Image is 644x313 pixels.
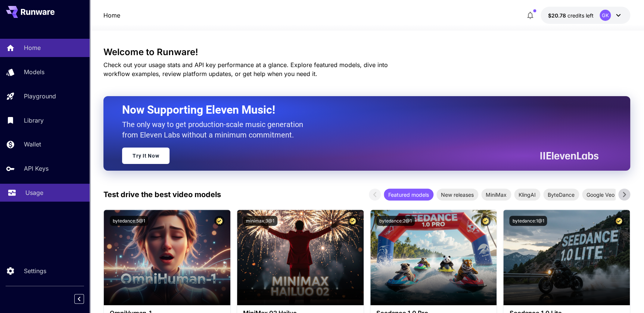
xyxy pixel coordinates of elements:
[214,216,224,226] button: Certified Model – Vetted for best performance and includes a commercial license.
[548,12,594,19] div: $20.78497
[503,210,630,305] img: alt
[24,116,44,125] p: Library
[243,216,277,226] button: minimax:3@1
[348,216,358,226] button: Certified Model – Vetted for best performance and includes a commercial license.
[122,148,169,164] a: Try It Now
[384,189,433,200] div: Featured models
[237,210,364,305] img: alt
[582,189,619,200] div: Google Veo
[600,10,611,21] div: GK
[103,11,120,20] nav: breadcrumb
[480,216,491,226] button: Certified Model – Vetted for best performance and includes a commercial license.
[481,189,511,200] div: MiniMax
[103,47,630,57] h3: Welcome to Runware!
[24,266,46,275] p: Settings
[24,67,44,76] p: Models
[582,191,619,199] span: Google Veo
[384,191,433,199] span: Featured models
[509,216,547,226] button: bytedance:1@1
[24,164,49,173] p: API Keys
[24,140,41,149] p: Wallet
[103,61,388,78] span: Check out your usage stats and API key performance at a glance. Explore featured models, dive int...
[567,12,594,19] span: credits left
[24,43,41,52] p: Home
[104,210,230,305] img: alt
[103,189,221,200] p: Test drive the best video models
[110,216,148,226] button: bytedance:5@1
[541,7,630,24] button: $20.78497GK
[25,188,43,197] p: Usage
[74,294,84,304] button: Collapse sidebar
[543,191,579,199] span: ByteDance
[370,210,497,305] img: alt
[122,103,593,117] h2: Now Supporting Eleven Music!
[481,191,511,199] span: MiniMax
[436,189,478,200] div: New releases
[122,119,309,140] p: The only way to get production-scale music generation from Eleven Labs without a minimum commitment.
[436,191,478,199] span: New releases
[24,92,56,101] p: Playground
[376,216,415,226] button: bytedance:2@1
[80,292,90,306] div: Collapse sidebar
[103,11,120,20] a: Home
[514,189,540,200] div: KlingAI
[543,189,579,200] div: ByteDance
[614,216,624,226] button: Certified Model – Vetted for best performance and includes a commercial license.
[548,12,567,19] span: $20.78
[514,191,540,199] span: KlingAI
